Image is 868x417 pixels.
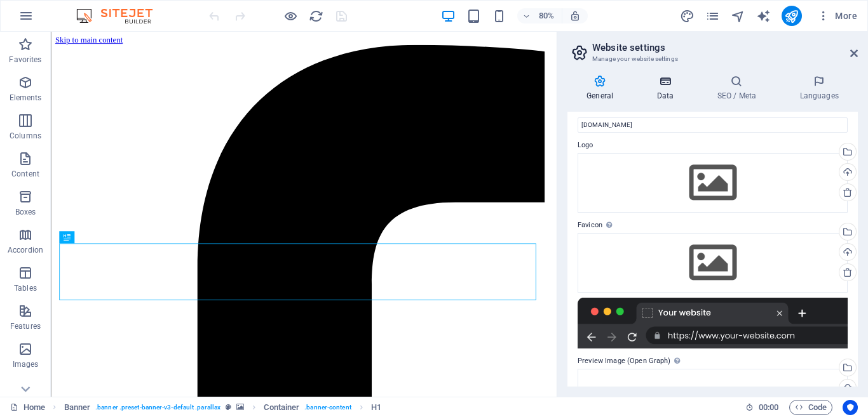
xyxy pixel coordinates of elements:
i: Reload page [309,9,323,23]
button: pages [705,8,721,23]
i: AI Writer [756,9,771,23]
div: Select files from the file manager, stock photos, or upload file(s) [578,153,848,213]
label: Favicon [578,218,848,233]
h4: Languages [780,75,858,102]
button: navigator [731,8,746,23]
span: . banner-content [304,400,351,415]
button: text_generator [756,8,771,23]
nav: breadcrumb [64,400,382,415]
span: Code [795,400,827,415]
button: Usercentrics [843,400,858,415]
a: Skip to main content [5,5,90,16]
a: Click to cancel selection. Double-click to open Pages [10,400,45,415]
i: Pages (Ctrl+Alt+S) [705,9,720,23]
button: Click here to leave preview mode and continue editing [283,8,298,23]
i: Design (Ctrl+Alt+Y) [680,9,695,23]
i: On resize automatically adjust zoom level to fit chosen device. [569,10,581,22]
button: 80% [517,8,562,23]
p: Columns [10,131,41,141]
button: reload [308,8,323,23]
button: More [812,6,862,26]
h3: Manage your website settings [592,53,832,65]
h4: Data [637,75,698,102]
h6: Session time [745,400,779,415]
p: Tables [14,283,37,293]
span: 00 00 [759,400,778,415]
p: Images [13,359,39,369]
h4: General [567,75,637,102]
h6: 80% [536,8,557,23]
label: Logo [578,138,848,153]
i: This element contains a background [236,404,244,411]
p: Favorites [9,55,41,65]
p: Elements [10,93,42,103]
img: Editor Logo [73,8,168,23]
i: This element is a customizable preset [226,404,231,411]
p: Features [10,321,41,331]
input: Name... [578,117,848,133]
label: Preview Image (Open Graph) [578,354,848,369]
button: Code [789,400,832,415]
h2: Website settings [592,42,858,53]
i: Publish [784,9,799,23]
span: : [768,402,770,412]
p: Accordion [8,245,43,255]
span: More [817,10,857,22]
p: Boxes [15,207,36,217]
button: publish [782,6,802,26]
span: Click to select. Double-click to edit [64,400,91,415]
span: Click to select. Double-click to edit [371,400,381,415]
div: Select files from the file manager, stock photos, or upload file(s) [578,233,848,293]
p: Content [11,169,39,179]
h4: SEO / Meta [698,75,780,102]
span: . banner .preset-banner-v3-default .parallax [95,400,220,415]
i: Navigator [731,9,745,23]
button: design [680,8,695,23]
span: Click to select. Double-click to edit [264,400,299,415]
